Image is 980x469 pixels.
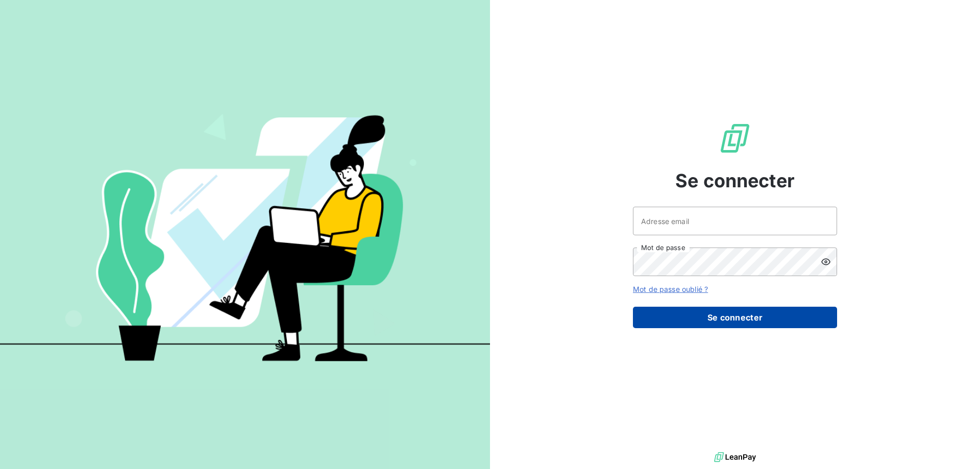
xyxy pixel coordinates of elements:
[719,122,751,155] img: Logo LeanPay
[633,307,837,328] button: Se connecter
[633,285,708,293] a: Mot de passe oublié ?
[633,207,837,235] input: placeholder
[675,167,795,194] span: Se connecter
[714,450,756,465] img: logo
